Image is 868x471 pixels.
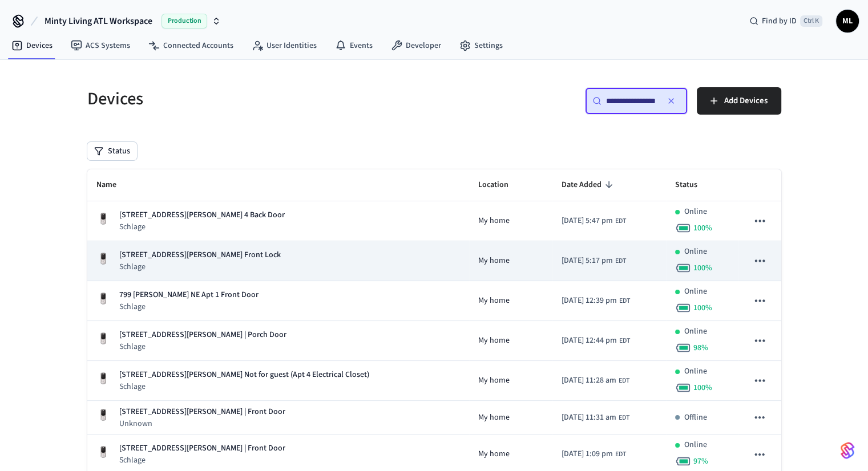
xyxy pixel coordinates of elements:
[119,209,285,221] p: [STREET_ADDRESS][PERSON_NAME] 4 Back Door
[619,336,630,346] span: EDT
[619,376,629,386] span: EDT
[96,212,110,226] img: Yale Assure Touchscreen Wifi Smart Lock, Satin Nickel, Front
[119,418,285,429] p: Unknown
[119,341,286,352] p: Schlage
[693,456,708,467] span: 97 %
[836,10,859,33] button: ML
[841,441,854,460] img: SeamLogoGradient.69752ec5.svg
[119,406,285,418] p: [STREET_ADDRESS][PERSON_NAME] | Front Door
[684,326,707,338] p: Online
[615,449,626,460] span: EDT
[478,295,510,307] span: My home
[96,252,110,266] img: Yale Assure Touchscreen Wifi Smart Lock, Satin Nickel, Front
[693,382,712,393] span: 100 %
[96,176,131,194] span: Name
[562,255,613,267] span: [DATE] 5:17 pm
[478,335,510,347] span: My home
[87,142,137,160] button: Status
[615,216,626,226] span: EDT
[693,262,712,274] span: 100 %
[478,375,510,387] span: My home
[619,296,630,306] span: EDT
[119,381,369,392] p: Schlage
[478,255,510,267] span: My home
[675,176,712,194] span: Status
[119,249,281,261] p: [STREET_ADDRESS][PERSON_NAME] Front Lock
[119,301,259,312] p: Schlage
[243,35,326,56] a: User Identities
[119,289,259,301] p: 799 [PERSON_NAME] NE Apt 1 Front Door
[96,332,110,346] img: Yale Assure Touchscreen Wifi Smart Lock, Satin Nickel, Front
[837,11,858,31] span: ML
[119,221,285,233] p: Schlage
[478,176,523,194] span: Location
[693,302,712,314] span: 100 %
[96,445,110,459] img: Yale Assure Touchscreen Wifi Smart Lock, Satin Nickel, Front
[45,14,152,28] span: Minty Living ATL Workspace
[450,35,512,56] a: Settings
[119,329,286,341] p: [STREET_ADDRESS][PERSON_NAME] | Porch Door
[724,94,768,108] span: Add Devices
[562,295,630,307] div: America/New_York
[478,448,510,460] span: My home
[697,87,781,115] button: Add Devices
[562,412,616,424] span: [DATE] 11:31 am
[478,215,510,227] span: My home
[562,448,613,460] span: [DATE] 1:09 pm
[119,261,281,273] p: Schlage
[684,412,707,424] p: Offline
[693,222,712,234] span: 100 %
[762,15,797,27] span: Find by ID
[382,35,450,56] a: Developer
[162,14,207,29] span: Production
[562,295,617,307] span: [DATE] 12:39 pm
[87,87,427,111] h5: Devices
[684,286,707,298] p: Online
[562,176,616,194] span: Date Added
[684,246,707,258] p: Online
[619,413,629,423] span: EDT
[684,366,707,377] p: Online
[562,255,626,267] div: America/New_York
[326,35,382,56] a: Events
[615,256,626,266] span: EDT
[562,215,626,227] div: America/New_York
[693,342,708,354] span: 98 %
[800,15,822,27] span: Ctrl K
[96,292,110,306] img: Yale Assure Touchscreen Wifi Smart Lock, Satin Nickel, Front
[562,335,630,347] div: America/New_York
[139,35,243,56] a: Connected Accounts
[684,439,707,451] p: Online
[96,408,110,422] img: Yale Assure Touchscreen Wifi Smart Lock, Satin Nickel, Front
[562,412,629,424] div: America/New_York
[119,454,285,466] p: Schlage
[2,35,62,56] a: Devices
[62,35,139,56] a: ACS Systems
[119,442,285,454] p: [STREET_ADDRESS][PERSON_NAME] | Front Door
[96,372,110,385] img: Yale Assure Touchscreen Wifi Smart Lock, Satin Nickel, Front
[478,412,510,424] span: My home
[562,215,613,227] span: [DATE] 5:47 pm
[740,11,831,31] div: Find by IDCtrl K
[562,375,616,387] span: [DATE] 11:28 am
[562,375,629,387] div: America/New_York
[562,448,626,460] div: America/New_York
[119,369,369,381] p: [STREET_ADDRESS][PERSON_NAME] Not for guest (Apt 4 Electrical Closet)
[562,335,617,347] span: [DATE] 12:44 pm
[684,206,707,218] p: Online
